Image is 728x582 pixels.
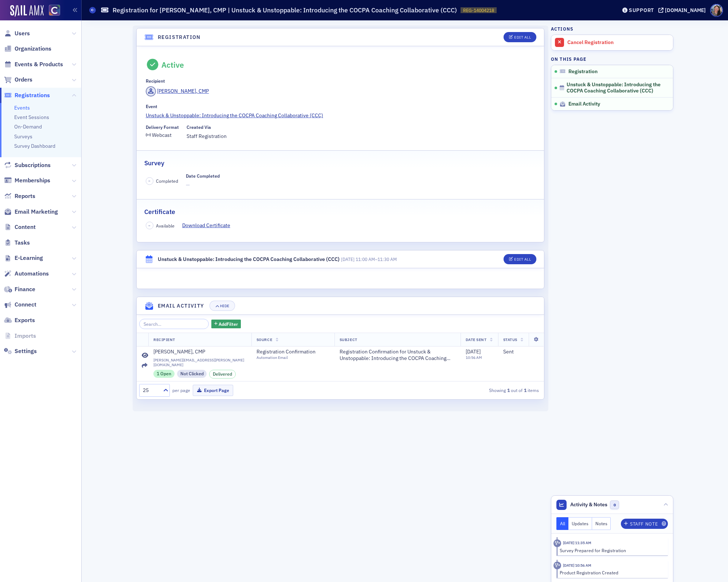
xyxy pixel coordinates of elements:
[220,304,230,308] div: Hide
[567,82,664,94] span: Unstuck & Unstoppable: Introducing the COCPA Coaching Collaborative (CCC)
[463,7,494,13] span: REG-14004218
[514,35,531,39] div: Edit All
[113,6,457,15] h1: Registration for [PERSON_NAME], CMP | Unstuck & Unstoppable: Introducing the COCPA Coaching Colla...
[186,173,220,179] div: Date Completed
[4,347,37,355] a: Settings
[148,178,150,183] span: –
[146,86,209,96] a: [PERSON_NAME], CMP
[14,114,49,120] a: Event Sessions
[503,349,539,355] div: Sent
[4,192,35,200] a: Reports
[187,124,211,130] div: Created Via
[153,349,246,355] a: [PERSON_NAME], CMP
[15,332,36,340] span: Imports
[560,569,663,576] div: Product Registration Created
[14,104,30,111] a: Events
[377,256,397,262] time: 11:30 AM
[4,161,51,169] a: Subscriptions
[10,5,44,17] img: SailAMX
[156,222,175,229] span: Available
[621,519,668,529] button: Staff Note
[146,78,165,84] div: Recipient
[146,124,179,130] div: Delivery Format
[592,517,611,530] button: Notes
[504,254,536,264] button: Edit All
[4,239,30,247] a: Tasks
[153,337,175,342] span: Recipient
[153,358,246,367] span: [PERSON_NAME][EMAIL_ADDRESS][PERSON_NAME][DOMAIN_NAME]
[187,132,227,140] span: Staff Registration
[219,321,238,327] span: Add Filter
[610,500,619,510] span: 0
[144,207,175,217] h2: Certificate
[4,76,32,84] a: Orders
[710,4,723,17] span: Profile
[553,562,561,569] div: Activity
[209,370,236,379] div: Delivered
[665,7,706,13] div: [DOMAIN_NAME]
[553,539,561,547] div: Activity
[568,101,600,107] span: Email Activity
[568,517,592,530] button: Updates
[257,349,323,355] span: Registration Confirmation
[341,256,355,262] span: [DATE]
[506,387,511,393] strong: 1
[629,7,654,13] div: Support
[4,270,49,278] a: Automations
[466,348,481,355] span: [DATE]
[15,254,43,262] span: E-Learning
[4,60,63,68] a: Events & Products
[158,33,201,41] h4: Registration
[503,337,517,342] span: Status
[14,133,32,140] a: Surveys
[157,87,209,95] div: [PERSON_NAME], CMP
[658,8,708,13] button: [DOMAIN_NAME]
[146,112,535,119] a: Unstuck & Unstoppable: Introducing the COCPA Coaching Collaborative (CCC)
[563,540,591,545] time: 8/21/2025 11:35 AM
[257,349,329,360] a: Registration ConfirmationAutomation Email
[4,285,35,293] a: Finance
[522,387,528,393] strong: 1
[182,222,236,229] a: Download Certificate
[4,91,50,99] a: Registrations
[257,337,272,342] span: Source
[568,68,598,75] span: Registration
[15,301,36,309] span: Connect
[257,355,323,360] div: Automation Email
[4,45,51,53] a: Organizations
[563,563,591,568] time: 8/21/2025 10:56 AM
[356,256,375,262] time: 11:00 AM
[15,76,32,84] span: Orders
[177,370,207,378] div: Not Clicked
[551,56,673,62] h4: On this page
[15,29,30,37] span: Users
[152,133,172,137] div: Webcast
[4,332,36,340] a: Imports
[186,181,220,189] span: —
[4,208,58,216] a: Email Marketing
[4,223,36,231] a: Content
[211,320,241,329] button: AddFilter
[341,256,397,262] span: –
[153,370,175,378] div: 1 Open
[15,316,35,324] span: Exports
[158,256,340,263] div: Unstuck & Unstoppable: Introducing the COCPA Coaching Collaborative (CCC)
[15,347,37,355] span: Settings
[148,223,150,228] span: –
[551,25,574,32] h4: Actions
[4,177,50,185] a: Memberships
[4,29,30,37] a: Users
[156,178,178,184] span: Completed
[158,302,204,310] h4: Email Activity
[411,387,539,393] div: Showing out of items
[15,270,49,278] span: Automations
[504,32,536,42] button: Edit All
[567,39,669,46] div: Cancel Registration
[630,522,658,526] div: Staff Note
[340,349,455,361] span: Registration Confirmation for Unstuck & Unstoppable: Introducing the COCPA Coaching Collaborative...
[161,60,184,70] div: Active
[15,223,36,231] span: Content
[466,337,487,342] span: Date Sent
[210,301,235,311] button: Hide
